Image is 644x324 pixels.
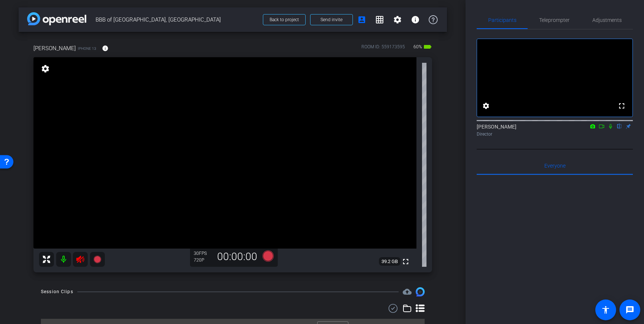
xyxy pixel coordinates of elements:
[625,305,634,314] mat-icon: message
[41,288,73,295] div: Session Clips
[33,44,76,52] span: [PERSON_NAME]
[592,17,622,23] span: Adjustments
[488,17,516,23] span: Participants
[617,101,626,110] mat-icon: fullscreen
[403,287,412,296] mat-icon: cloud_upload
[361,43,405,54] div: ROOM ID: 559173595
[357,15,366,24] mat-icon: account_box
[379,257,400,266] span: 39.2 GB
[412,41,423,53] span: 60%
[482,101,490,110] mat-icon: settings
[78,46,96,51] span: iPhone 13
[310,14,353,25] button: Send invite
[539,17,570,23] span: Teleprompter
[477,123,633,137] div: [PERSON_NAME]
[411,15,420,24] mat-icon: info
[102,45,109,52] mat-icon: info
[270,17,299,22] span: Back to project
[401,257,410,266] mat-icon: fullscreen
[423,42,432,51] mat-icon: battery_std
[615,123,624,129] mat-icon: flip
[601,305,610,314] mat-icon: accessibility
[544,163,566,168] span: Everyone
[263,14,306,25] button: Back to project
[40,64,51,73] mat-icon: settings
[375,15,384,24] mat-icon: grid_on
[321,17,342,23] span: Send invite
[393,15,402,24] mat-icon: settings
[96,12,258,27] span: BBB of [GEOGRAPHIC_DATA], [GEOGRAPHIC_DATA]
[477,131,633,137] div: Director
[416,287,425,296] img: Session clips
[403,287,412,296] span: Destinations for your clips
[199,251,207,256] span: FPS
[194,257,212,263] div: 720P
[27,12,86,25] img: app-logo
[194,250,212,256] div: 30
[212,250,262,263] div: 00:00:00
